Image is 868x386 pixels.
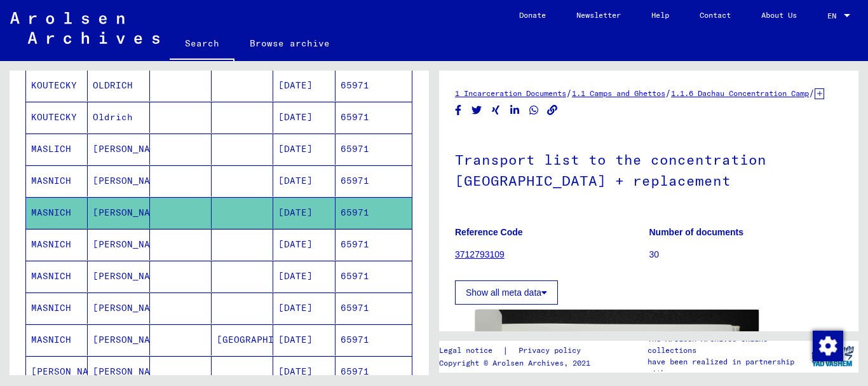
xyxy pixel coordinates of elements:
a: Legal notice [439,344,503,357]
mat-cell: [PERSON_NAME] [88,197,149,228]
mat-cell: Oldrich [88,102,149,133]
mat-cell: KOUTECKY [26,102,88,133]
mat-cell: [DATE] [273,102,335,133]
b: Number of documents [649,227,744,237]
mat-cell: MASNICH [26,197,88,228]
a: 1.1.6 Dachau Concentration Camp [671,88,809,98]
mat-cell: OLDRICH [88,70,149,101]
mat-cell: [PERSON_NAME] [88,229,149,260]
button: Copy link [546,102,559,118]
img: yv_logo.png [809,340,857,372]
mat-cell: 65971 [336,165,412,196]
mat-cell: [DATE] [273,70,335,101]
button: Share on WhatsApp [527,102,541,118]
mat-cell: MASNICH [26,293,88,324]
mat-cell: 65971 [336,134,412,165]
mat-cell: MASNICH [26,229,88,260]
button: Show all meta data [455,280,558,305]
mat-cell: [PERSON_NAME] [88,165,149,196]
span: / [665,87,671,99]
p: The Arolsen Archives online collections [648,333,806,356]
span: EN [827,11,841,20]
div: | [439,344,596,357]
img: Change consent [813,331,843,361]
mat-cell: [PERSON_NAME] [88,134,149,165]
img: Arolsen_neg.svg [10,12,159,44]
button: Share on Twitter [470,102,484,118]
mat-cell: [DATE] [273,197,335,228]
p: 30 [649,248,843,261]
mat-cell: MASNICH [26,165,88,196]
span: / [809,87,815,99]
a: 3712793109 [455,249,505,259]
mat-cell: [DATE] [273,165,335,196]
button: Share on Xing [489,102,503,118]
mat-cell: 65971 [336,261,412,292]
mat-cell: MASLICH [26,134,88,165]
a: Browse archive [234,28,345,59]
mat-cell: [PERSON_NAME] [88,324,149,355]
mat-cell: MASNICH [26,324,88,355]
p: have been realized in partnership with [648,356,806,379]
mat-cell: 65971 [336,70,412,101]
mat-cell: KOUTECKY [26,70,88,101]
button: Share on Facebook [452,102,465,118]
mat-cell: 65971 [336,229,412,260]
mat-cell: [DATE] [273,134,335,165]
mat-cell: 65971 [336,293,412,324]
b: Reference Code [455,227,523,237]
mat-cell: [PERSON_NAME] [88,261,149,292]
mat-cell: 65971 [336,102,412,133]
mat-cell: [PERSON_NAME] [88,293,149,324]
mat-cell: [DATE] [273,324,335,355]
mat-cell: [DATE] [273,261,335,292]
h1: Transport list to the concentration [GEOGRAPHIC_DATA] + replacement [455,130,843,207]
mat-cell: 65971 [336,324,412,355]
mat-cell: 65971 [336,197,412,228]
mat-cell: [DATE] [273,293,335,324]
a: Search [170,28,234,61]
a: 1.1 Camps and Ghettos [572,88,665,98]
mat-cell: [GEOGRAPHIC_DATA] [212,324,273,355]
mat-cell: [DATE] [273,229,335,260]
a: Privacy policy [508,344,596,357]
a: 1 Incarceration Documents [455,88,566,98]
span: / [566,87,572,99]
mat-cell: MASNICH [26,261,88,292]
div: Change consent [812,330,843,361]
p: Copyright © Arolsen Archives, 2021 [439,357,596,369]
button: Share on LinkedIn [508,102,522,118]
